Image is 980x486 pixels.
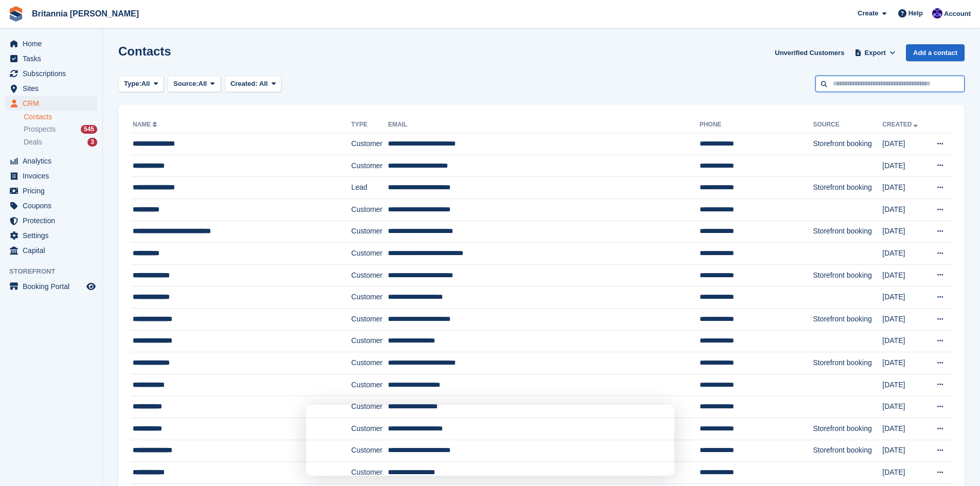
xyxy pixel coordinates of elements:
a: menu [5,37,97,51]
td: [DATE] [882,462,926,484]
span: Protection [23,213,84,228]
th: Source [813,117,882,133]
iframe: Survey by David from Stora [306,405,674,476]
a: menu [5,213,97,228]
td: Storefront booking [813,352,882,374]
a: Add a contact [906,44,965,61]
a: Contacts [24,112,97,122]
td: [DATE] [882,352,926,374]
a: menu [5,243,97,258]
td: Customer [351,396,388,418]
a: Name [133,121,159,128]
span: Settings [23,228,84,243]
a: menu [5,199,97,213]
a: menu [5,228,97,243]
span: All [141,79,150,89]
a: menu [5,154,97,168]
span: Capital [23,243,84,258]
a: Deals 3 [24,137,97,148]
td: [DATE] [882,221,926,243]
td: Storefront booking [813,440,882,462]
th: Phone [700,117,813,133]
td: [DATE] [882,199,926,221]
a: Prospects 545 [24,124,97,135]
span: Create [858,8,878,19]
span: All [199,79,207,89]
a: menu [5,66,97,81]
span: Tasks [23,51,84,66]
span: CRM [23,96,84,111]
span: Storefront [9,266,102,277]
span: Invoices [23,169,84,183]
h1: Contacts [118,44,171,58]
td: Customer [351,308,388,330]
td: Customer [351,330,388,352]
div: 545 [81,125,97,134]
td: [DATE] [882,418,926,440]
td: Customer [351,286,388,309]
span: Export [865,48,886,58]
a: menu [5,96,97,111]
a: Britannia [PERSON_NAME] [28,5,143,22]
td: Storefront booking [813,221,882,243]
span: Source: [173,79,198,89]
th: Type [351,117,388,133]
a: menu [5,184,97,198]
img: stora-icon-8386f47178a22dfd0bd8f6a31ec36ba5ce8667c1dd55bd0f319d3a0aa187defe.svg [8,6,24,22]
span: All [259,80,268,87]
a: menu [5,279,97,294]
a: menu [5,81,97,96]
button: Created: All [225,76,281,93]
td: Storefront booking [813,177,882,199]
td: [DATE] [882,308,926,330]
button: Export [852,44,898,61]
td: Lead [351,177,388,199]
td: Customer [351,133,388,155]
button: Type: All [118,76,164,93]
td: [DATE] [882,155,926,177]
span: Analytics [23,154,84,168]
td: Customer [351,199,388,221]
td: Customer [351,264,388,286]
a: menu [5,51,97,66]
td: Storefront booking [813,133,882,155]
img: Tina Tyson [932,8,942,19]
td: Storefront booking [813,308,882,330]
td: [DATE] [882,243,926,265]
a: menu [5,169,97,183]
span: Account [944,9,971,19]
a: Unverified Customers [771,44,848,61]
td: Customer [351,221,388,243]
td: Storefront booking [813,264,882,286]
a: Preview store [85,280,97,293]
span: Deals [24,137,42,147]
td: [DATE] [882,264,926,286]
span: Sites [23,81,84,96]
span: Help [908,8,923,19]
td: Customer [351,243,388,265]
td: [DATE] [882,374,926,396]
span: Home [23,37,84,51]
td: Customer [351,155,388,177]
td: [DATE] [882,396,926,418]
span: Subscriptions [23,66,84,81]
span: Coupons [23,199,84,213]
td: [DATE] [882,286,926,309]
td: Customer [351,374,388,396]
td: [DATE] [882,133,926,155]
span: Pricing [23,184,84,198]
span: Type: [124,79,141,89]
td: Storefront booking [813,418,882,440]
th: Email [388,117,699,133]
div: 3 [87,138,97,147]
button: Source: All [168,76,221,93]
td: [DATE] [882,330,926,352]
a: Created [882,121,920,128]
span: Created: [230,80,258,87]
span: Booking Portal [23,279,84,294]
td: [DATE] [882,177,926,199]
span: Prospects [24,124,56,134]
td: [DATE] [882,440,926,462]
td: Customer [351,352,388,374]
